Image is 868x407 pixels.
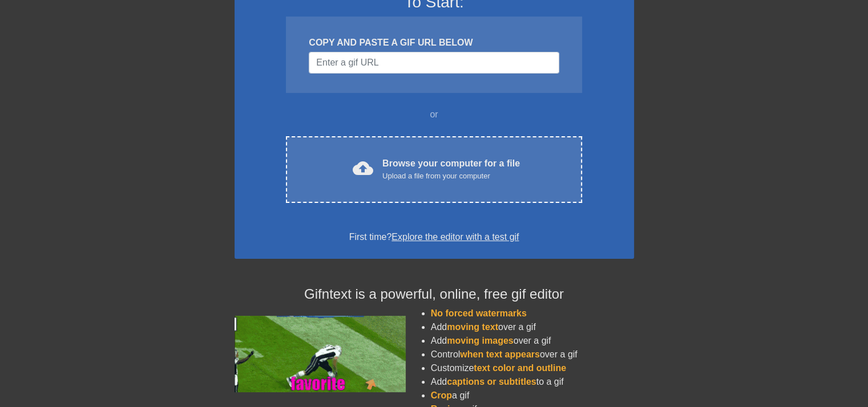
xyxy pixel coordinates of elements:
h4: Gifntext is a powerful, online, free gif editor [235,286,634,303]
div: COPY AND PASTE A GIF URL BELOW [309,36,559,50]
li: Customize [431,361,634,375]
li: a gif [431,389,634,402]
div: Browse your computer for a file [382,157,520,182]
li: Add over a gif [431,320,634,334]
div: or [264,108,604,121]
div: First time? [249,230,619,244]
span: moving text [447,322,498,332]
span: when text appears [460,349,540,359]
span: text color and outline [474,363,566,373]
img: football_small.gif [235,316,406,392]
span: No forced watermarks [431,308,527,318]
span: cloud_upload [353,158,373,178]
span: captions or subtitles [447,377,536,386]
div: Upload a file from your computer [382,170,520,182]
li: Add to a gif [431,375,634,389]
input: Username [309,52,559,74]
li: Control over a gif [431,348,634,361]
span: Crop [431,390,452,400]
li: Add over a gif [431,334,634,348]
a: Explore the editor with a test gif [391,232,519,242]
span: moving images [447,336,513,345]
